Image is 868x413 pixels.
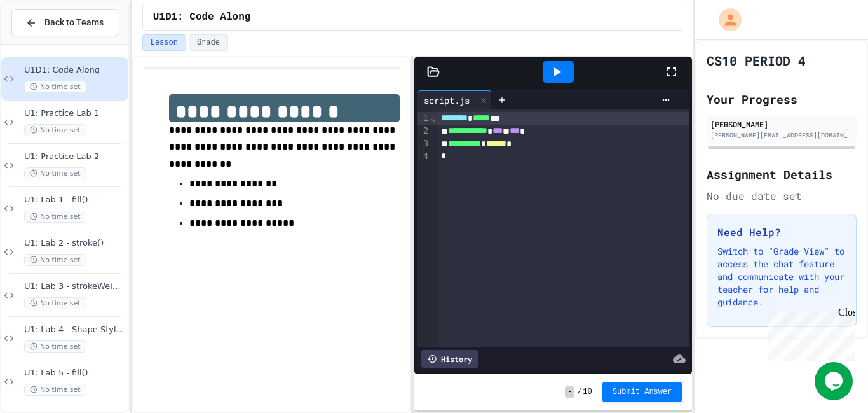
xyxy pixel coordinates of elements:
[417,90,492,109] div: script.js
[24,340,86,353] span: No time set
[602,382,682,402] button: Submit Answer
[707,188,857,204] div: No due date set
[142,34,186,51] button: Lesson
[24,238,126,249] span: U1: Lab 2 - stroke()
[24,167,86,179] span: No time set
[24,81,86,93] span: No time set
[189,34,228,51] button: Grade
[24,254,86,266] span: No time set
[24,325,126,335] span: U1: Lab 4 - Shape Styling
[417,94,476,107] div: script.js
[5,5,88,81] div: Chat with us now!Close
[565,386,574,398] span: -
[417,150,430,163] div: 4
[707,52,806,69] h1: CS10 PERIOD 4
[705,5,745,34] div: My Account
[44,16,104,29] span: Back to Teams
[24,108,126,119] span: U1: Practice Lab 1
[717,225,846,240] h3: Need Help?
[707,165,857,183] h2: Assignment Details
[24,211,86,223] span: No time set
[707,90,857,108] h2: Your Progress
[24,65,126,76] span: U1D1: Code Along
[613,387,672,397] span: Submit Answer
[717,245,846,309] p: Switch to "Grade View" to access the chat feature and communicate with your teacher for help and ...
[24,281,126,292] span: U1: Lab 3 - strokeWeight()
[417,125,430,137] div: 2
[153,10,251,25] span: U1D1: Code Along
[583,387,592,397] span: 10
[417,112,430,125] div: 1
[24,151,126,162] span: U1: Practice Lab 2
[24,384,86,396] span: No time set
[421,350,478,368] div: History
[24,195,126,206] span: U1: Lab 1 - fill()
[430,113,437,123] span: Fold line
[417,137,430,150] div: 3
[815,362,855,400] iframe: chat widget
[710,118,853,130] div: [PERSON_NAME]
[710,130,853,140] div: [PERSON_NAME][EMAIL_ADDRESS][DOMAIN_NAME]
[24,124,86,136] span: No time set
[763,307,855,361] iframe: chat widget
[24,297,86,309] span: No time set
[577,387,581,397] span: /
[11,9,118,36] button: Back to Teams
[24,368,126,379] span: U1: Lab 5 - fill()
